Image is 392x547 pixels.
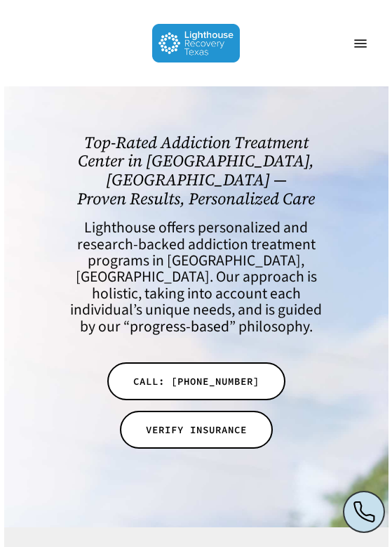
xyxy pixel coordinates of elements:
h1: Top-Rated Addiction Treatment Center in [GEOGRAPHIC_DATA], [GEOGRAPHIC_DATA] — Proven Results, Pe... [63,133,328,209]
a: progress-based [130,316,229,338]
a: Navigation Menu [346,37,374,51]
span: CALL: [PHONE_NUMBER] [133,374,259,388]
img: Lighthouse Recovery Texas [152,24,240,62]
h4: Lighthouse offers personalized and research-backed addiction treatment programs in [GEOGRAPHIC_DA... [63,220,328,335]
a: VERIFY INSURANCE [120,411,273,449]
a: CALL: [PHONE_NUMBER] [107,362,285,400]
span: VERIFY INSURANCE [146,423,247,437]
